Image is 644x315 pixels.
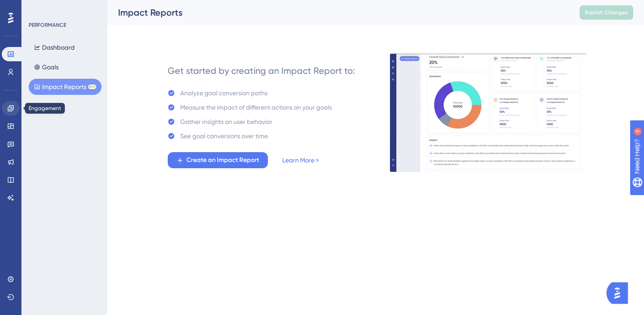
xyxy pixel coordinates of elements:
[29,21,66,29] div: PERFORMANCE
[282,155,319,166] a: Learn More >
[180,131,268,141] div: See goal conversions over time
[180,88,267,98] div: Analyze goal conversion paths
[585,9,628,16] span: Publish Changes
[118,6,557,19] div: Impact Reports
[180,116,272,127] div: Gather insights on user behavior
[21,2,56,13] span: Need Help?
[168,152,268,168] button: Create an Impact Report
[606,280,633,306] iframe: UserGuiding AI Assistant Launcher
[29,39,80,55] button: Dashboard
[180,102,332,113] div: Measure the impact of different actions on your goals
[29,79,102,95] button: Impact ReportsBETA
[186,155,259,166] span: Create an Impact Report
[29,59,64,75] button: Goals
[168,64,355,77] div: Get started by creating an Impact Report to:
[88,85,96,89] div: BETA
[390,53,587,172] img: e8cc2031152ba83cd32f6b7ecddf0002.gif
[62,4,65,12] div: 4
[580,5,633,20] button: Publish Changes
